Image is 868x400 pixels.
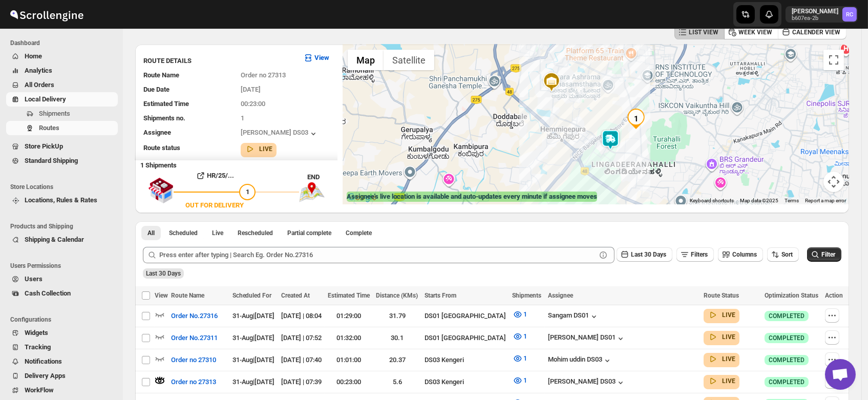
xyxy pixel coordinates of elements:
[548,355,612,366] button: Mohim uddin DS03
[171,355,216,365] span: Order no 27310
[6,49,118,64] button: Home
[769,312,805,320] span: COMPLETED
[524,310,527,318] span: 1
[39,124,59,132] span: Routes
[425,355,506,365] div: DS03 Kengeri
[6,107,118,121] button: Shipments
[165,374,222,390] button: Order no 27313
[328,355,370,365] div: 01:01:00
[425,311,506,321] div: DS01 [GEOGRAPHIC_DATA]
[781,251,793,258] span: Sort
[846,11,853,18] text: RC
[6,383,118,397] button: WorkFlow
[207,172,234,179] b: HR/25/...
[513,292,542,299] span: Shipments
[143,114,185,122] span: Shipments no.
[143,144,180,152] span: Route status
[674,25,725,39] button: LIST VIEW
[141,226,161,240] button: All routes
[825,292,843,299] span: Action
[10,262,118,270] span: Users Permissions
[506,328,534,345] button: 1
[708,376,735,386] button: LIVE
[765,292,818,299] span: Optimization Status
[25,275,43,283] span: Users
[732,251,757,258] span: Columns
[25,289,71,297] span: Cash Collection
[165,352,222,368] button: Order no 27310
[548,333,626,344] div: [PERSON_NAME] DS01
[25,157,78,164] span: Standard Shipping
[6,193,118,207] button: Locations, Rules & Rates
[6,272,118,286] button: Users
[548,311,599,322] div: Sangam DS01
[708,354,735,364] button: LIVE
[174,167,256,184] button: HR/25/...
[676,247,714,262] button: Filters
[281,292,310,299] span: Created At
[165,330,224,346] button: Order No.27311
[328,377,370,387] div: 00:23:00
[690,197,734,204] button: Keyboard shortcuts
[281,355,322,365] div: [DATE] | 07:40
[738,28,772,36] span: WEEK VIEW
[548,292,573,299] span: Assignee
[785,198,799,203] a: Terms (opens in new tab)
[376,333,418,343] div: 30.1
[425,292,456,299] span: Starts From
[212,229,223,237] span: Live
[6,121,118,135] button: Routes
[6,78,118,92] button: All Orders
[241,86,261,93] span: [DATE]
[6,340,118,354] button: Tracking
[6,354,118,369] button: Notifications
[328,333,370,343] div: 01:32:00
[724,25,778,39] button: WEEK VIEW
[39,110,70,117] span: Shipments
[425,333,506,343] div: DS01 [GEOGRAPHIC_DATA]
[10,222,118,230] span: Products and Shipping
[384,50,434,70] button: Show satellite imagery
[722,377,735,385] b: LIVE
[171,292,204,299] span: Route Name
[792,7,838,15] p: [PERSON_NAME]
[25,196,97,204] span: Locations, Rules & Rates
[314,54,329,61] b: View
[376,311,418,321] div: 31.79
[345,191,379,204] a: Open this area in Google Maps (opens a new window)
[348,50,384,70] button: Show street map
[8,2,85,27] img: ScrollEngine
[524,332,527,340] span: 1
[10,39,118,47] span: Dashboard
[171,311,218,321] span: Order No.27316
[171,377,216,387] span: Order no 27313
[805,198,846,203] a: Report a map error
[376,377,418,387] div: 5.6
[238,229,273,237] span: Rescheduled
[10,183,118,191] span: Store Locations
[769,378,805,386] span: COMPLETED
[146,270,181,277] span: Last 30 Days
[328,292,370,299] span: Estimated Time
[25,236,84,243] span: Shipping & Calendar
[778,25,846,39] button: CALENDER VIEW
[143,86,170,93] span: Due Date
[376,292,418,299] span: Distance (KMs)
[232,334,275,342] span: 31-Aug | [DATE]
[328,311,370,321] div: 01:29:00
[185,200,244,210] div: OUT FOR DELIVERY
[376,355,418,365] div: 20.37
[281,333,322,343] div: [DATE] | 07:52
[25,95,66,103] span: Local Delivery
[25,372,66,380] span: Delivery Apps
[842,7,857,22] span: Rahul Chopra
[823,172,844,192] button: Map camera controls
[722,333,735,341] b: LIVE
[6,369,118,383] button: Delivery Apps
[25,142,63,150] span: Store PickUp
[792,28,840,36] span: CALENDER VIEW
[425,377,506,387] div: DS03 Kengeri
[823,50,844,70] button: Toggle fullscreen view
[718,247,763,262] button: Columns
[171,333,218,343] span: Order No.27311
